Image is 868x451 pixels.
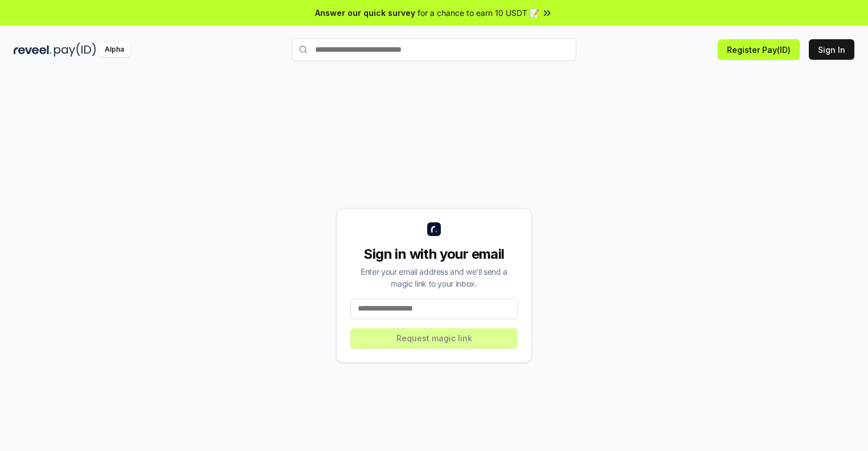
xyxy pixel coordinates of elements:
div: Enter your email address and we’ll send a magic link to your inbox. [350,266,518,289]
button: Register Pay(ID) [718,39,800,60]
img: pay_id [54,43,96,57]
img: reveel_dark [14,43,52,57]
button: Sign In [809,39,854,60]
span: for a chance to earn 10 USDT 📝 [418,7,539,19]
div: Alpha [98,43,130,57]
img: logo_small [427,222,441,236]
div: Sign in with your email [350,245,518,263]
span: Answer our quick survey [315,7,415,19]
